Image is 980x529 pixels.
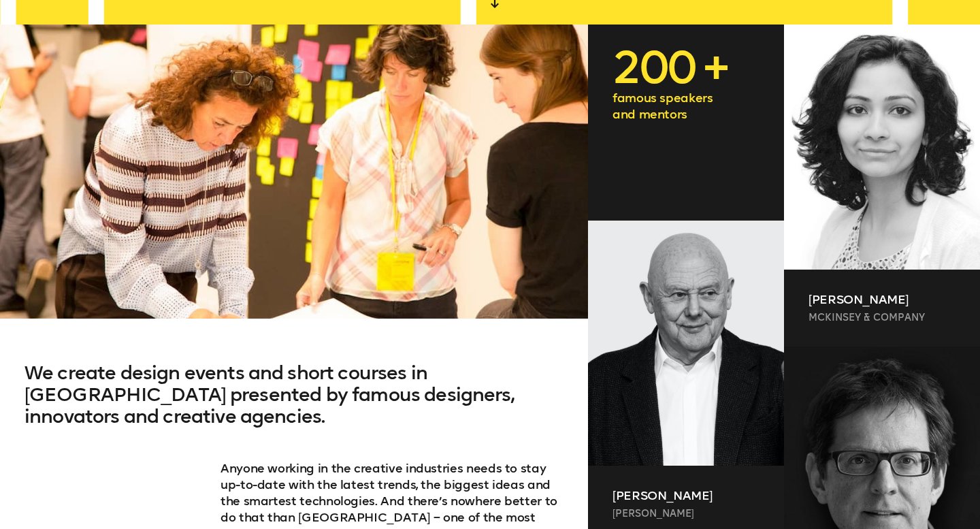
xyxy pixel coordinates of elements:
[612,487,759,504] p: [PERSON_NAME]
[612,90,759,123] p: famous speakers and mentors
[808,311,955,325] p: McKinsey & Company
[612,507,759,521] p: [PERSON_NAME]
[808,291,955,308] p: [PERSON_NAME]
[612,46,759,90] p: 200 +
[24,362,563,460] h2: We create design events and short courses in [GEOGRAPHIC_DATA] presented by famous designers, inn...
